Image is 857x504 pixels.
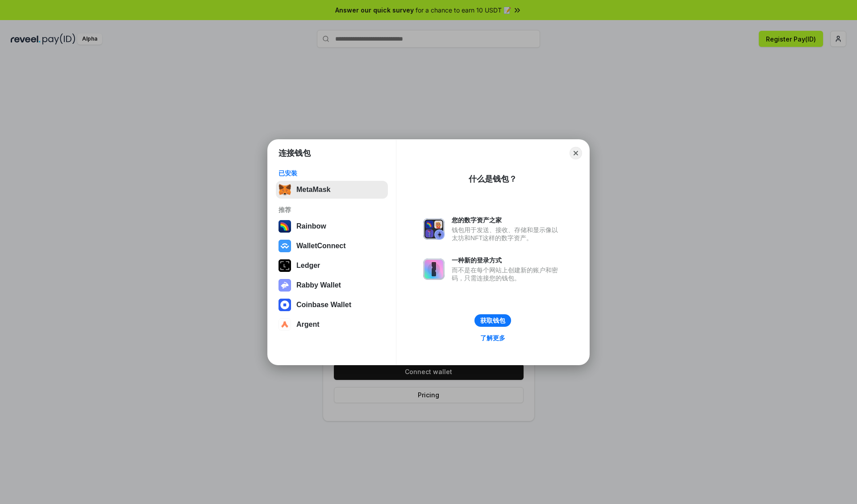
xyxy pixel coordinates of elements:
[279,183,291,196] img: svg+xml,%3Csvg%20fill%3D%22none%22%20height%3D%2233%22%20viewBox%3D%220%200%2035%2033%22%20width%...
[276,276,388,294] button: Rabby Wallet
[452,216,562,224] div: 您的数字资产之家
[276,237,388,255] button: WalletConnect
[276,296,388,314] button: Coinbase Wallet
[279,318,291,331] img: svg+xml,%3Csvg%20width%3D%2228%22%20height%3D%2228%22%20viewBox%3D%220%200%2028%2028%22%20fill%3D...
[279,240,291,252] img: svg+xml,%3Csvg%20width%3D%2228%22%20height%3D%2228%22%20viewBox%3D%220%200%2028%2028%22%20fill%3D...
[452,226,562,242] div: 钱包用于发送、接收、存储和显示像以太坊和NFT这样的数字资产。
[296,222,326,230] div: Rainbow
[279,279,291,292] img: svg+xml,%3Csvg%20xmlns%3D%22http%3A%2F%2Fwww.w3.org%2F2000%2Fsvg%22%20fill%3D%22none%22%20viewBox...
[480,317,505,325] div: 获取钱包
[570,147,582,159] button: Close
[475,332,511,344] a: 了解更多
[276,181,388,199] button: MetaMask
[423,258,445,280] img: svg+xml,%3Csvg%20xmlns%3D%22http%3A%2F%2Fwww.w3.org%2F2000%2Fsvg%22%20fill%3D%22none%22%20viewBox...
[296,301,351,309] div: Coinbase Wallet
[279,259,291,272] img: svg+xml,%3Csvg%20xmlns%3D%22http%3A%2F%2Fwww.w3.org%2F2000%2Fsvg%22%20width%3D%2228%22%20height%3...
[279,169,385,177] div: 已安装
[276,316,388,333] button: Argent
[296,321,320,329] div: Argent
[279,299,291,311] img: svg+xml,%3Csvg%20width%3D%2228%22%20height%3D%2228%22%20viewBox%3D%220%200%2028%2028%22%20fill%3D...
[296,242,346,250] div: WalletConnect
[469,174,517,184] div: 什么是钱包？
[279,206,385,214] div: 推荐
[480,334,505,342] div: 了解更多
[452,256,562,264] div: 一种新的登录方式
[296,281,341,289] div: Rabby Wallet
[474,314,511,327] button: 获取钱包
[423,218,445,240] img: svg+xml,%3Csvg%20xmlns%3D%22http%3A%2F%2Fwww.w3.org%2F2000%2Fsvg%22%20fill%3D%22none%22%20viewBox...
[279,148,311,158] h1: 连接钱包
[276,257,388,275] button: Ledger
[296,262,320,270] div: Ledger
[452,266,562,282] div: 而不是在每个网站上创建新的账户和密码，只需连接您的钱包。
[276,217,388,235] button: Rainbow
[296,186,330,194] div: MetaMask
[279,220,291,233] img: svg+xml,%3Csvg%20width%3D%22120%22%20height%3D%22120%22%20viewBox%3D%220%200%20120%20120%22%20fil...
